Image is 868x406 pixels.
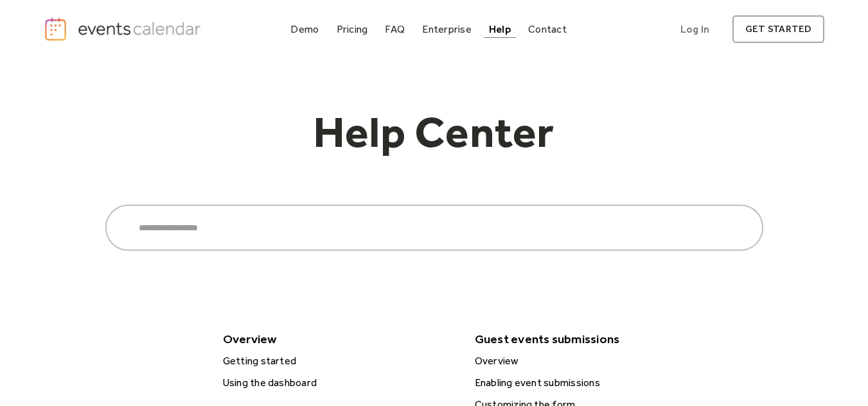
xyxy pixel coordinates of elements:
div: Guest events submissions [468,328,710,350]
a: Pricing [332,21,373,38]
div: Using the dashboard [219,375,459,391]
div: Overview [471,353,711,369]
a: Getting started [218,353,459,369]
div: Enterprise [422,26,471,33]
a: home [44,17,204,42]
div: Overview [217,328,458,350]
h1: Help Center [254,110,614,166]
div: Getting started [219,353,459,369]
a: Contact [523,21,572,38]
a: Log In [668,15,722,43]
a: get started [732,15,824,43]
div: Pricing [337,26,368,33]
a: Enabling event submissions [470,375,711,391]
a: Using the dashboard [218,375,459,391]
div: Contact [528,26,567,33]
div: Help [489,26,511,33]
div: FAQ [385,26,405,33]
a: Help [484,21,516,38]
a: Enterprise [417,21,476,38]
div: Enabling event submissions [471,375,711,391]
a: Overview [470,353,711,369]
a: FAQ [380,21,410,38]
div: Demo [290,26,319,33]
a: Demo [285,21,324,38]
